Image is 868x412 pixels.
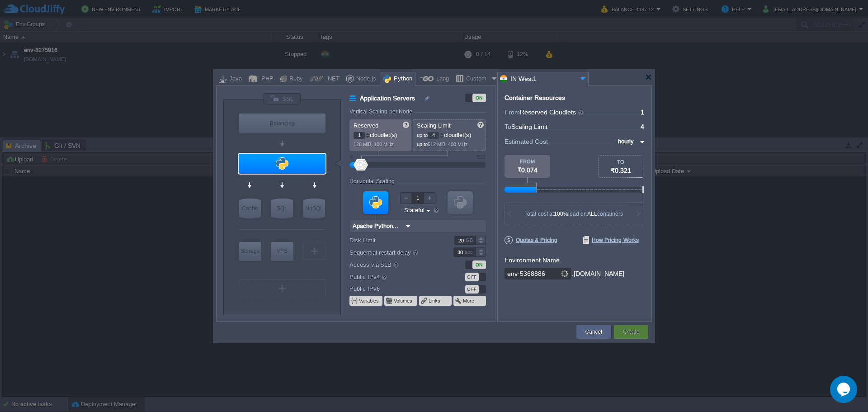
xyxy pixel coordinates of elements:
[359,297,380,304] button: Variables
[623,327,639,336] button: Create
[417,122,451,129] span: Scaling Limit
[354,122,378,129] span: Reserved
[477,154,485,160] div: 512
[505,109,520,116] span: From
[599,159,643,165] div: TO
[505,123,511,130] span: To
[520,109,585,116] span: Reserved Cloudlets
[323,72,340,86] div: .NET
[287,72,303,86] div: Ruby
[239,242,261,261] div: Storage Containers
[239,114,325,133] div: Load Balancer
[465,248,475,256] div: sec
[472,260,486,269] div: ON
[303,199,325,218] div: NoSQL Databases
[429,297,441,304] button: Links
[239,154,325,174] div: Application Servers
[572,268,624,280] div: .[DOMAIN_NAME]
[417,129,483,139] p: cloudlet(s)
[511,123,547,130] span: Scaling Limit
[391,72,412,86] div: Python
[349,178,397,185] div: Horizontal Scaling
[354,129,408,139] p: cloudlet(s)
[349,247,441,257] label: Sequential restart delay
[239,242,261,260] div: Storage
[463,72,490,86] div: Custom
[239,114,325,133] div: Balancing
[505,137,548,147] span: Estimated Cost
[830,376,859,403] iframe: chat widget
[349,272,441,282] label: Public IPv4
[465,273,479,281] div: OFF
[417,142,428,147] span: up to
[226,72,242,86] div: Java
[354,142,394,147] span: 128 MiB, 100 MHz
[463,297,475,304] button: More
[505,95,565,101] div: Container Resources
[350,154,353,160] div: 0
[472,94,486,102] div: ON
[428,142,468,147] span: 512 MiB, 400 MHz
[585,327,602,336] button: Cancel
[239,199,261,218] div: Cache
[465,285,479,294] div: OFF
[505,256,560,264] label: Environment Name
[271,242,293,260] div: VPS
[349,109,415,115] div: Vertical Scaling per Node
[303,242,325,260] div: Create New Layer
[259,72,274,86] div: PHP
[505,159,550,164] div: FROM
[505,236,557,244] span: Quotas & Pricing
[354,72,376,86] div: Node.js
[394,297,413,304] button: Volumes
[517,166,538,174] span: ₹0.074
[611,167,631,174] span: ₹0.321
[239,279,325,297] div: Create New Layer
[417,133,428,138] span: up to
[303,199,325,218] div: NoSQL
[434,72,449,86] div: Lang
[349,260,441,270] label: Access via SLB
[271,199,293,218] div: SQL Databases
[641,109,644,116] span: 1
[271,242,293,261] div: Elastic VPS
[349,236,441,245] label: Disk Limit
[349,284,441,294] label: Public IPv6
[641,123,644,130] span: 4
[583,236,639,244] span: How Pricing Works
[271,199,293,218] div: SQL
[466,236,475,245] div: GB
